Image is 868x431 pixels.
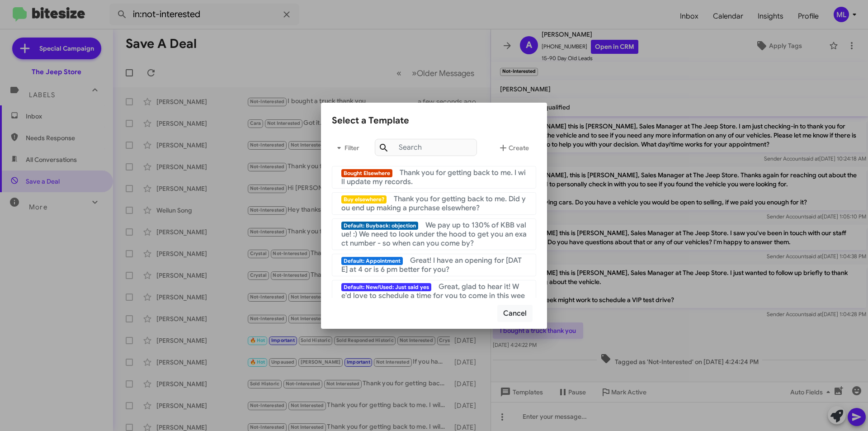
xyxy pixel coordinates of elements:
[497,305,533,322] button: Cancel
[498,140,529,156] span: Create
[341,195,387,204] span: Buy elsewhere?
[341,283,431,291] span: Default: New/Used: Just said yes
[341,256,522,274] span: Great! I have an opening for [DATE] at 4 or is 6 pm better for you?
[375,139,477,156] input: Search
[332,140,361,156] span: Filter
[341,169,392,177] span: Bought Elsewhere
[341,194,526,213] span: Thank you for getting back to me. Did you end up making a purchase elsewhere?
[332,114,536,128] div: Select a Template
[341,221,527,248] span: We pay up to 130% of KBB value! :) We need to look under the hood to get you an exact number - so...
[341,257,403,265] span: Default: Appointment
[341,168,526,186] span: Thank you for getting back to me. I will update my records.
[341,222,418,230] span: Default: Buyback: objection
[332,137,361,159] button: Filter
[491,137,536,159] button: Create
